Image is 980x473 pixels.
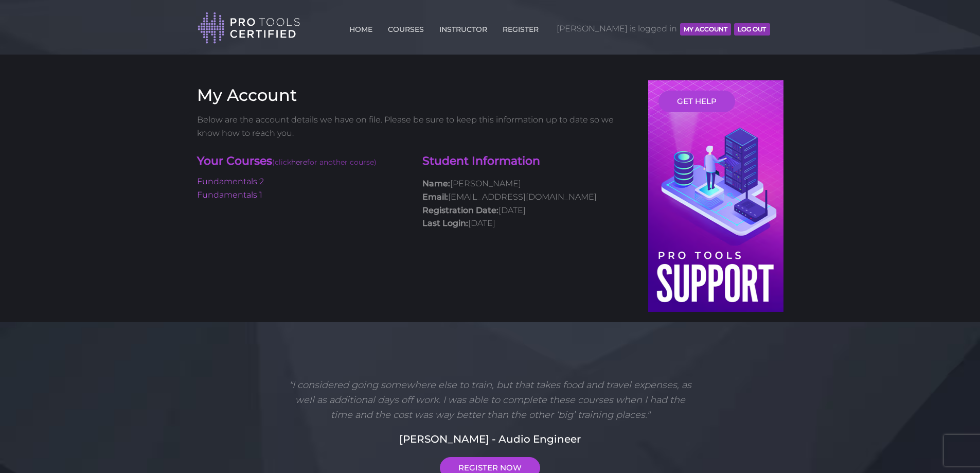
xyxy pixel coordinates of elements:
span: (click for another course) [272,157,377,167]
strong: Email: [422,192,448,202]
button: Log Out [734,23,770,36]
a: here [291,157,307,167]
h4: Your Courses [197,153,407,170]
h3: My Account [197,85,633,105]
a: COURSES [385,19,426,36]
strong: Last Login: [422,218,468,228]
a: REGISTER [500,19,541,36]
a: Fundamentals 1 [197,190,262,200]
a: GET HELP [658,91,735,112]
span: [PERSON_NAME] is logged in [557,13,770,44]
strong: Registration Date: [422,205,498,215]
strong: Name: [422,179,450,188]
button: MY ACCOUNT [680,23,731,36]
a: INSTRUCTOR [437,19,490,36]
h4: Student Information [422,153,633,169]
p: Below are the account details we have on file. Please be sure to keep this information up to date... [197,113,633,139]
p: "I considered going somewhere else to train, but that takes food and travel expenses, as well as ... [285,378,696,422]
a: Fundamentals 2 [197,177,264,186]
h5: [PERSON_NAME] - Audio Engineer [197,431,783,447]
img: Pro Tools Certified Logo [198,11,300,45]
a: HOME [347,19,375,36]
p: [PERSON_NAME] [EMAIL_ADDRESS][DOMAIN_NAME] [DATE] [DATE] [422,177,633,230]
